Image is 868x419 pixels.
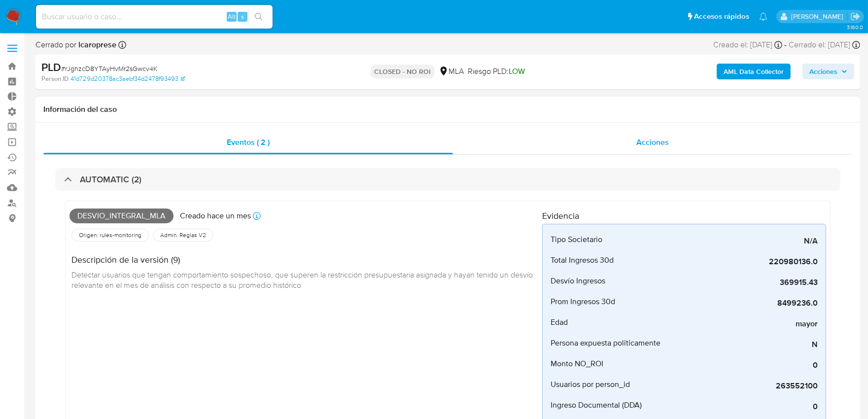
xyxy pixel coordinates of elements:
[791,12,847,21] p: sandra.chabay@mercadolibre.com
[180,210,251,221] p: Creado hace un mes
[717,64,791,79] button: AML Data Collector
[370,65,435,78] p: CLOSED - NO ROI
[694,11,749,22] span: Accesos rápidos
[70,74,185,83] a: 41d729d20378ac3aebf34d2478f93493
[61,64,157,73] span: # rJghzcD8YTAyHvMr2sGwcv4K
[78,231,142,239] span: Origen: rules-monitoring
[76,39,116,50] b: lcaroprese
[80,174,141,185] h3: AUTOMATIC (2)
[468,66,525,77] span: Riesgo PLD:
[228,12,236,21] span: Alt
[724,64,784,79] b: AML Data Collector
[159,231,207,239] span: Admin. Reglas V2
[713,39,782,50] div: Creado el: [DATE]
[71,254,534,265] h4: Descripción de la versión (9)
[55,168,840,191] div: AUTOMATIC (2)
[227,137,270,148] span: Eventos ( 2 )
[509,66,525,77] span: LOW
[850,11,861,22] a: Salir
[69,209,174,223] span: Desvio_integral_mla
[802,64,854,79] button: Acciones
[248,10,269,24] button: search-icon
[36,10,273,23] input: Buscar usuario o caso...
[43,105,852,114] h1: Información del caso
[35,39,116,50] span: Cerrado por
[789,39,860,50] div: Cerrado el: [DATE]
[241,12,244,21] span: s
[41,74,69,83] b: Person ID
[636,137,669,148] span: Acciones
[784,39,787,50] span: -
[809,64,837,79] span: Acciones
[71,269,535,291] span: Detectar usuarios que tengan comportamiento sospechoso, que superen la restricción presupuestaria...
[759,12,767,21] a: Notificaciones
[41,59,61,75] b: PLD
[439,66,464,77] div: MLA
